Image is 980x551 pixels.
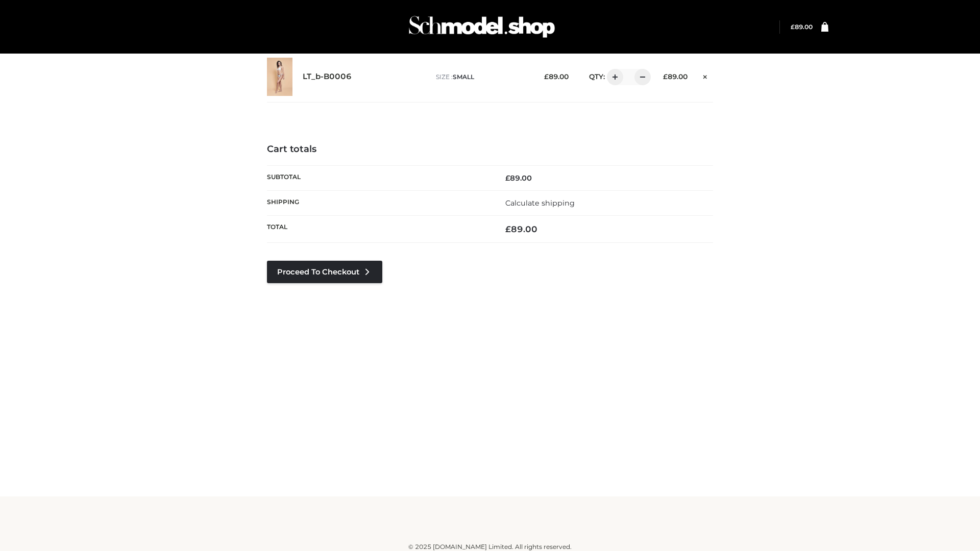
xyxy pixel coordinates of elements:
th: Total [267,216,490,243]
a: £89.00 [791,23,813,31]
h4: Cart totals [267,144,713,155]
bdi: 89.00 [663,72,688,81]
a: Proceed to Checkout [267,261,382,283]
span: £ [663,72,668,81]
span: £ [505,224,511,234]
bdi: 89.00 [544,72,569,81]
a: LT_b-B0006 [303,72,352,82]
span: £ [544,72,549,81]
th: Shipping [267,190,490,215]
a: Remove this item [698,69,713,82]
bdi: 89.00 [505,173,532,183]
p: size : [436,72,528,82]
bdi: 89.00 [791,23,813,31]
img: Schmodel Admin 964 [405,7,558,47]
a: Calculate shipping [505,198,575,208]
th: Subtotal [267,165,490,190]
span: £ [791,23,795,31]
span: SMALL [453,73,474,81]
span: £ [505,173,510,183]
bdi: 89.00 [505,224,537,234]
div: QTY: [579,69,647,85]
